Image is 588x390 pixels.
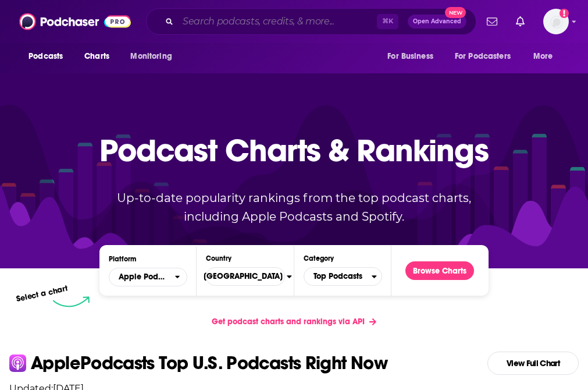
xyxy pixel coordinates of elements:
a: Charts [77,45,116,68]
p: Apple Podcasts Top U.S. Podcasts Right Now [31,354,387,373]
span: Monitoring [130,48,172,65]
span: New [445,7,466,18]
p: Select a chart [16,283,69,304]
span: Top Podcasts [304,267,372,286]
input: Search podcasts, credits, & more... [178,12,377,31]
img: Podchaser - Follow, Share and Rate Podcasts [19,10,131,33]
h2: Platforms [109,268,187,286]
span: Podcasts [28,48,63,65]
span: More [533,48,553,65]
img: User Profile [543,9,569,34]
div: Search podcasts, credits, & more... [146,8,476,35]
button: Browse Charts [405,261,474,280]
button: open menu [447,45,528,68]
a: Show notifications dropdown [511,12,529,31]
img: apple Icon [9,354,26,371]
button: open menu [379,45,448,68]
button: Open AdvancedNew [408,15,466,29]
button: open menu [109,268,187,286]
button: open menu [122,45,187,68]
span: Apple Podcasts [119,273,168,281]
span: Logged in as HWrepandcomms [543,9,569,34]
span: Get podcast charts and rankings via API [212,317,365,327]
button: Show profile menu [543,9,569,34]
a: Show notifications dropdown [482,12,502,31]
p: Podcast Charts & Rankings [99,112,489,188]
span: Charts [84,48,109,65]
span: ⌘ K [377,14,398,29]
button: Countries [206,267,284,286]
p: Up-to-date popularity rankings from the top podcast charts, including Apple Podcasts and Spotify. [99,189,489,226]
a: View Full Chart [487,352,579,375]
a: Get podcast charts and rankings via API [202,307,386,336]
span: For Podcasters [455,48,511,65]
svg: Add a profile image [560,9,569,18]
span: [GEOGRAPHIC_DATA] [194,267,287,286]
button: Categories [304,267,382,286]
button: open menu [525,45,568,68]
span: Open Advanced [413,19,461,24]
img: select arrow [53,296,90,307]
button: open menu [20,45,78,68]
span: For Business [387,48,433,65]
